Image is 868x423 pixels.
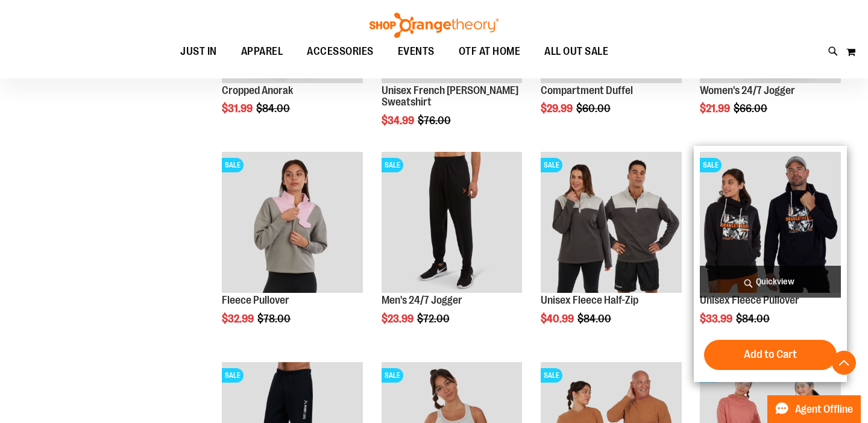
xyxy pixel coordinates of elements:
[576,102,612,114] span: $60.00
[222,313,256,325] span: $32.99
[541,152,682,295] a: Product image for Unisex Fleece Half ZipSALE
[700,152,841,293] img: Product image for Unisex Fleece Pullover
[832,351,856,375] button: Back To Top
[222,152,363,293] img: Product image for Fleece Pullover
[736,313,772,325] span: $84.00
[459,38,521,65] span: OTF AT HOME
[795,404,853,415] span: Agent Offline
[180,38,217,65] span: JUST IN
[700,158,722,172] span: SALE
[541,102,574,114] span: $29.99
[382,152,523,293] img: Product image for 24/7 Jogger
[541,158,562,172] span: SALE
[700,266,841,298] a: Quickview
[382,158,403,172] span: SALE
[257,313,292,325] span: $78.00
[216,146,369,356] div: product
[256,102,292,114] span: $84.00
[222,294,289,306] a: Fleece Pullover
[700,313,734,325] span: $33.99
[734,102,769,114] span: $66.00
[700,294,799,306] a: Unisex Fleece Pullover
[694,146,847,382] div: product
[241,38,283,65] span: APPAREL
[382,313,415,325] span: $23.99
[700,84,795,96] a: Women's 24/7 Jogger
[382,368,403,383] span: SALE
[368,13,500,38] img: Shop Orangetheory
[700,152,841,295] a: Product image for Unisex Fleece PulloverSALE
[382,84,518,108] a: Unisex French [PERSON_NAME] Sweatshirt
[222,84,293,96] a: Cropped Anorak
[222,158,244,172] span: SALE
[541,313,576,325] span: $40.99
[307,38,374,65] span: ACCESSORIES
[541,368,562,383] span: SALE
[541,84,633,96] a: Compartment Duffel
[382,152,523,295] a: Product image for 24/7 JoggerSALE
[222,152,363,295] a: Product image for Fleece PulloverSALE
[704,340,837,370] button: Add to Cart
[222,368,244,383] span: SALE
[700,102,732,114] span: $21.99
[577,313,613,325] span: $84.00
[382,114,416,127] span: $34.99
[744,348,797,361] span: Add to Cart
[541,294,638,306] a: Unisex Fleece Half-Zip
[541,152,682,293] img: Product image for Unisex Fleece Half Zip
[767,395,861,423] button: Agent Offline
[535,146,688,356] div: product
[382,294,462,306] a: Men's 24/7 Jogger
[418,114,453,127] span: $76.00
[544,38,608,65] span: ALL OUT SALE
[417,313,451,325] span: $72.00
[376,146,529,356] div: product
[398,38,435,65] span: EVENTS
[222,102,254,114] span: $31.99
